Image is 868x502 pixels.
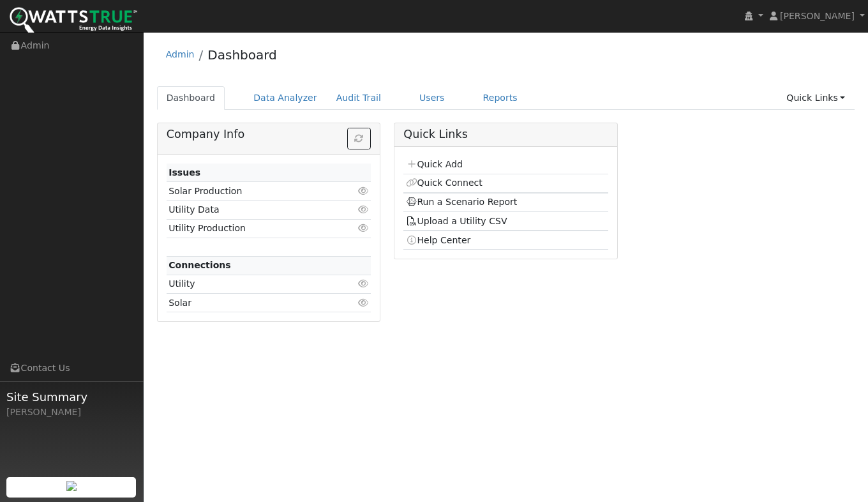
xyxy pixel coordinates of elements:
[406,216,507,226] a: Upload a Utility CSV
[157,86,225,110] a: Dashboard
[167,275,338,293] td: Utility
[6,406,137,419] div: [PERSON_NAME]
[357,205,369,214] i: Click to view
[474,86,527,110] a: Reports
[406,159,463,169] a: Quick Add
[10,7,137,36] img: WattsTrue
[167,219,338,238] td: Utility Production
[406,235,471,245] a: Help Center
[168,260,231,270] strong: Connections
[167,294,338,312] td: Solar
[168,167,200,178] strong: Issues
[780,11,855,21] span: [PERSON_NAME]
[6,388,137,406] span: Site Summary
[406,178,483,188] a: Quick Connect
[167,182,338,201] td: Solar Production
[66,481,77,491] img: retrieve
[357,224,369,232] i: Click to view
[207,47,277,63] a: Dashboard
[244,86,327,110] a: Data Analyzer
[357,298,369,307] i: Click to view
[167,128,371,141] h5: Company Info
[403,128,608,141] h5: Quick Links
[357,186,369,195] i: Click to view
[167,201,338,219] td: Utility Data
[777,86,855,110] a: Quick Links
[410,86,454,110] a: Users
[406,197,518,207] a: Run a Scenario Report
[327,86,391,110] a: Audit Trail
[166,49,195,59] a: Admin
[357,279,369,288] i: Click to view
